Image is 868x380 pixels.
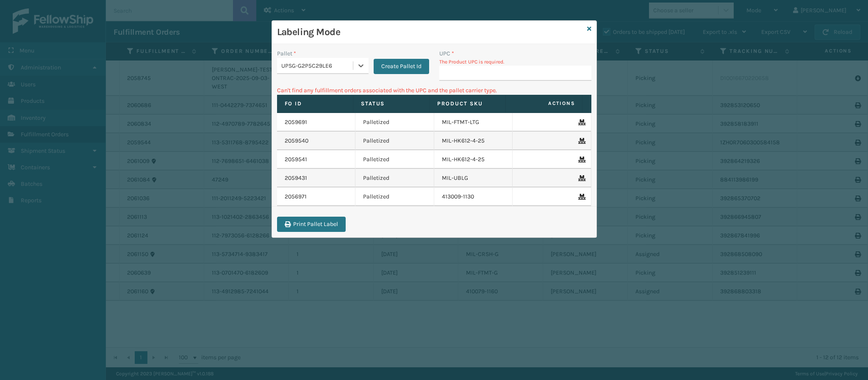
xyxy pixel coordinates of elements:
button: Print Pallet Label [277,217,346,232]
a: 2056971 [285,193,307,201]
td: Palletized [355,169,434,187]
h3: Labeling Mode [277,26,584,39]
td: Palletized [355,113,434,132]
span: Actions [508,96,580,110]
i: Remove From Pallet [578,138,583,144]
label: UPC [439,49,454,58]
a: 2059540 [285,137,308,145]
label: Product SKU [437,100,498,107]
td: Palletized [355,132,434,150]
label: Status [361,100,422,107]
td: MIL-UBLG [434,169,513,187]
i: Remove From Pallet [578,175,583,181]
td: Palletized [355,187,434,206]
button: Create Pallet Id [374,59,429,74]
p: Can't find any fulfillment orders associated with the UPC and the pallet carrier type. [277,86,591,95]
i: Remove From Pallet [578,119,583,125]
td: MIL-HK612-4-25 [434,132,513,150]
td: MIL-HK612-4-25 [434,150,513,169]
td: MIL-FTMT-LTG [434,113,513,132]
i: Remove From Pallet [578,157,583,162]
label: Fo Id [285,100,345,107]
div: UPSG-G2P5C29LE6 [281,61,354,70]
td: Palletized [355,150,434,169]
a: 2059691 [285,118,307,127]
a: 2059541 [285,155,307,164]
i: Remove From Pallet [578,194,583,200]
td: 413009-1130 [434,187,513,206]
a: 2059431 [285,174,307,182]
p: The Product UPC is required. [439,58,591,66]
label: Pallet [277,49,296,58]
